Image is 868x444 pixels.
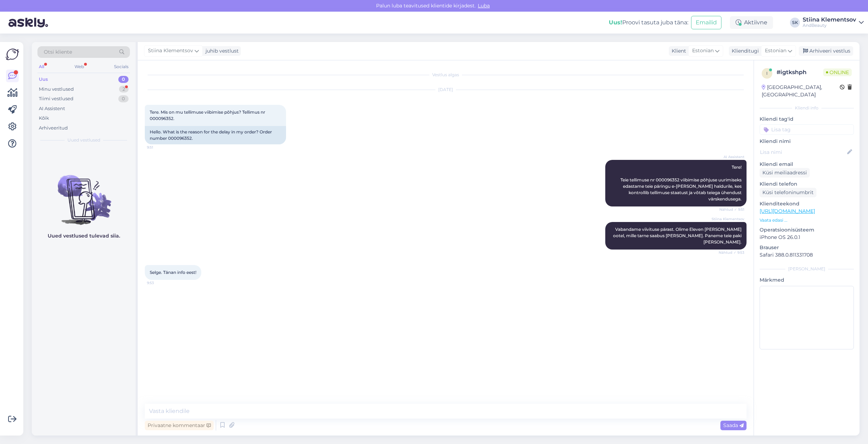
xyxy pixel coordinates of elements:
span: Luba [476,2,492,9]
div: Klienditugi [729,47,759,55]
p: Kliendi email [760,161,854,168]
div: Web [73,62,85,71]
span: 9:53 [147,280,173,286]
span: Estonian [692,47,714,55]
div: [GEOGRAPHIC_DATA], [GEOGRAPHIC_DATA] [762,84,840,98]
div: Tiimi vestlused [39,95,73,102]
span: Uued vestlused [67,137,100,143]
input: Lisa tag [760,124,854,135]
span: Nähtud ✓ 9:51 [718,207,744,212]
span: Nähtud ✓ 9:53 [718,250,744,255]
div: Privaatne kommentaar [145,421,214,430]
div: Proovi tasuta juba täna: [609,18,688,27]
div: Vestlus algas [145,72,747,78]
span: Otsi kliente [44,48,72,56]
p: Operatsioonisüsteem [760,226,854,234]
div: # igtkshph [777,68,823,77]
b: Uus! [609,19,622,26]
span: Stiina Klementsov [712,216,744,222]
div: 0 [118,95,129,102]
div: Aktiivne [730,16,773,29]
div: Uus [39,76,48,83]
p: Märkmed [760,276,854,284]
span: Estonian [765,47,786,55]
a: Stiina KlementsovAndBeauty [803,17,864,28]
div: Kõik [39,115,49,122]
div: Klient [669,47,686,55]
div: Arhiveeri vestlus [799,46,853,56]
span: Selge. Tänan info eest! [150,270,196,275]
p: Brauser [760,244,854,251]
div: Arhiveeritud [39,125,68,132]
div: [DATE] [145,86,747,93]
div: Hello. What is the reason for the delay in my order? Order number 000096352. [145,126,286,144]
span: 9:51 [147,145,173,150]
span: Saada [723,422,744,428]
p: Kliendi nimi [760,138,854,145]
div: AI Assistent [39,105,65,112]
button: Emailid [691,16,721,29]
input: Lisa nimi [760,148,846,156]
div: 2 [119,86,129,93]
p: Vaata edasi ... [760,217,854,223]
p: iPhone OS 26.0.1 [760,234,854,241]
span: Online [823,68,852,76]
div: Minu vestlused [39,86,74,93]
span: AI Assistent [718,154,744,160]
p: Klienditeekond [760,200,854,208]
a: [URL][DOMAIN_NAME] [760,208,815,214]
p: Safari 388.0.811331708 [760,251,854,259]
span: i [766,71,768,76]
div: All [37,62,46,71]
div: [PERSON_NAME] [760,266,854,272]
div: juhib vestlust [203,47,239,55]
div: 0 [118,76,129,83]
img: No chats [32,162,136,226]
p: Kliendi tag'id [760,115,854,123]
div: Kliendi info [760,105,854,111]
div: Küsi telefoninumbrit [760,188,816,197]
span: Vabandame viivituse pärast. Olime Eleven [PERSON_NAME] ootel, mille tarne saabus [PERSON_NAME]. P... [613,227,743,245]
div: Socials [113,62,130,71]
p: Kliendi telefon [760,180,854,188]
img: Askly Logo [6,48,19,61]
div: SK [790,18,800,28]
span: Tere. Mis on mu tellimuse viibimise põhjus? Tellimus nr 000096352. [150,109,266,121]
span: Stiina Klementsov [148,47,193,55]
div: AndBeauty [803,23,856,28]
div: Stiina Klementsov [803,17,856,23]
p: Uued vestlused tulevad siia. [48,232,120,240]
div: Küsi meiliaadressi [760,168,810,178]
